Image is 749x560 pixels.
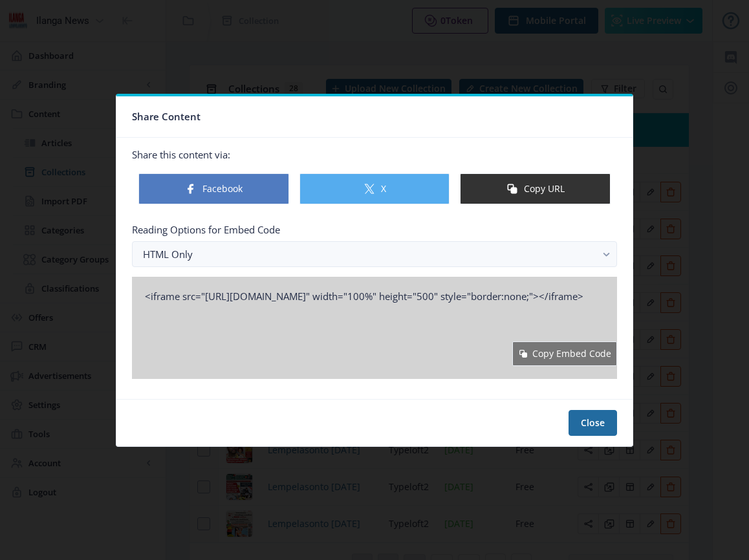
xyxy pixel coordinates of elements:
button: Copy Embed Code [512,341,617,366]
button: HTML Only [132,241,617,267]
button: Facebook [138,173,289,204]
button: X [299,173,450,204]
nb-card-header: Share Content [116,96,633,138]
div: Reading Options for Embed Code [132,223,617,236]
div: HTML Only [143,246,596,262]
button: Copy URL [460,173,611,204]
button: Close [569,410,617,436]
div: <iframe src="[URL][DOMAIN_NAME]" width="100%" height="500" style="border:none;"></iframe> [132,277,617,341]
p: Share this content via: [132,148,617,161]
